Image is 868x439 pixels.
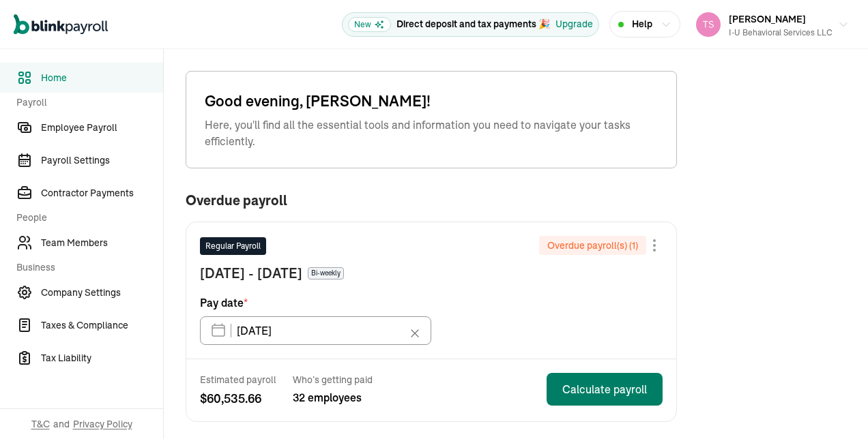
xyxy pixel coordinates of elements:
span: Overdue payroll(s) ( 1 ) [547,239,638,252]
button: Help [609,11,680,37]
button: [PERSON_NAME]I-U Behavioral Services LLC [691,7,854,42]
span: Bi-weekly [308,267,344,279]
span: Company Settings [41,286,163,300]
nav: Global [14,5,108,44]
span: 32 employees [293,389,373,406]
button: Upgrade [555,17,593,31]
span: Help [632,17,652,31]
span: Privacy Policy [73,417,132,431]
span: Who’s getting paid [293,373,373,387]
span: T&C [31,417,50,431]
span: $ 60,535.66 [200,389,276,408]
span: Team Members [41,236,163,250]
span: Good evening, [PERSON_NAME]! [205,90,658,112]
span: Contractor Payments [41,186,163,200]
span: Payroll Settings [41,153,163,168]
span: People [16,211,155,225]
button: Calculate payroll [547,373,663,406]
span: Here, you'll find all the essential tools and information you need to navigate your tasks efficie... [205,117,658,149]
span: [DATE] - [DATE] [200,263,302,284]
input: XX/XX/XX [200,316,431,345]
span: Home [41,71,163,85]
span: [PERSON_NAME] [729,13,806,25]
div: I-U Behavioral Services LLC [729,27,833,39]
span: Overdue payroll [186,193,287,208]
span: Employee Payroll [41,121,163,135]
span: Tax Liability [41,351,163,365]
p: Direct deposit and tax payments 🎉 [396,17,550,31]
iframe: Chat Widget [800,374,868,439]
span: Pay date [200,294,248,311]
span: Business [16,260,155,275]
span: New [348,17,391,32]
span: Taxes & Compliance [41,318,163,333]
span: Regular Payroll [205,240,261,252]
span: Payroll [16,95,155,110]
span: Estimated payroll [200,373,276,387]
